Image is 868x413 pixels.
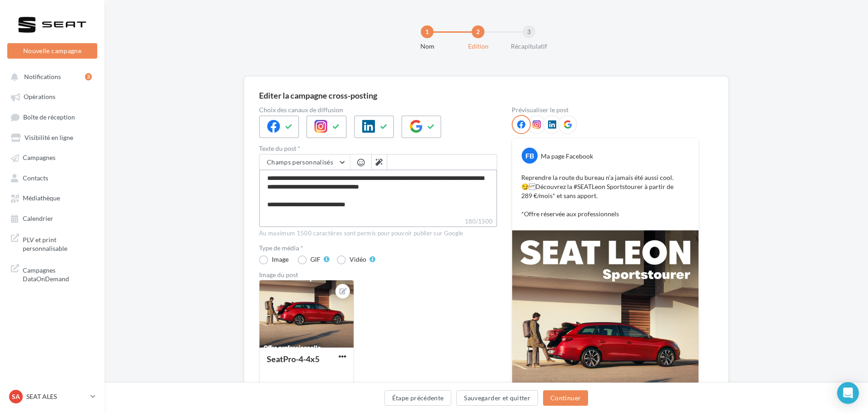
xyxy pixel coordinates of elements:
[500,42,558,51] div: Récapitulatif
[522,148,538,164] div: FB
[12,392,20,401] span: SA
[259,145,497,152] label: Texte du post *
[23,154,55,162] span: Campagnes
[24,73,61,80] span: Notifications
[259,107,497,113] label: Choix des canaux de diffusion
[259,272,497,278] div: Image du post
[26,392,87,401] p: SEAT ALES
[5,260,99,287] a: Campagnes DataOnDemand
[5,109,99,125] a: Boîte de réception
[259,154,350,170] button: Champs personnalisés
[5,230,99,257] a: PLV et print personnalisable
[5,210,99,226] a: Calendrier
[272,256,289,263] div: Image
[23,194,60,202] span: Médiathèque
[512,107,699,113] div: Prévisualiser le post
[449,42,507,51] div: Edition
[259,217,497,227] label: 180/1500
[349,256,366,263] div: Vidéo
[267,354,319,364] div: SeatPro-4-4x5
[23,113,75,121] span: Boîte de réception
[837,382,859,404] div: Open Intercom Messenger
[421,25,434,38] div: 1
[7,43,97,59] button: Nouvelle campagne
[541,152,593,161] div: Ma page Facebook
[259,91,377,100] div: Editer la campagne cross-posting
[398,42,456,51] div: Nom
[23,214,53,222] span: Calendrier
[456,390,538,406] button: Sauvegarder et quitter
[5,129,99,145] a: Visibilité en ligne
[23,234,94,253] span: PLV et print personnalisable
[5,88,99,104] a: Opérations
[5,169,99,186] a: Contacts
[5,68,95,85] button: Notifications 3
[259,245,497,251] label: Type de média *
[85,73,92,80] div: 3
[25,134,73,141] span: Visibilité en ligne
[521,173,689,219] p: Reprendre la route du bureau n’a jamais été aussi cool. 😏 Découvrez la #SEATLeon Sportstourer à p...
[472,25,484,38] div: 2
[5,149,99,165] a: Campagnes
[7,388,97,405] a: SA SEAT ALES
[384,390,452,406] button: Étape précédente
[259,229,497,238] div: Au maximum 1500 caractères sont permis pour pouvoir publier sur Google
[24,93,55,101] span: Opérations
[267,158,333,166] span: Champs personnalisés
[5,189,99,206] a: Médiathèque
[543,390,588,406] button: Continuer
[523,25,535,38] div: 3
[310,256,320,263] div: GIF
[23,264,94,284] span: Campagnes DataOnDemand
[23,174,48,182] span: Contacts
